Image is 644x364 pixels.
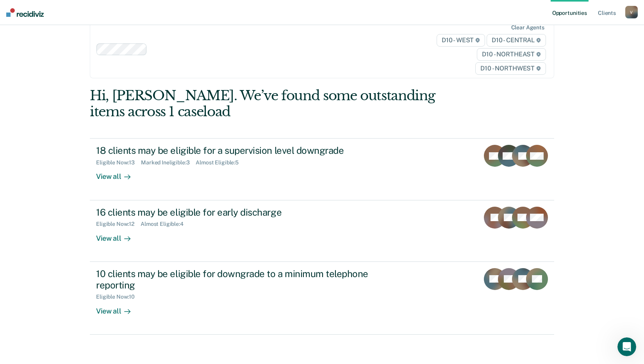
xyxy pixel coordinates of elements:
[196,159,245,166] div: Almost Eligible : 5
[96,166,140,181] div: View all
[625,6,638,18] button: V
[96,300,140,315] div: View all
[437,34,485,47] span: D10 - WEST
[90,88,461,120] div: Hi, [PERSON_NAME]. We’ve found some outstanding items across 1 caseload
[96,159,141,166] div: Eligible Now : 13
[475,62,546,75] span: D10 - NORTHWEST
[96,145,370,156] div: 18 clients may be eligible for a supervision level downgrade
[477,48,546,61] span: D10 - NORTHEAST
[141,159,196,166] div: Marked Ineligible : 3
[90,200,554,262] a: 16 clients may be eligible for early dischargeEligible Now:12Almost Eligible:4View all
[96,268,370,291] div: 10 clients may be eligible for downgrade to a minimum telephone reporting
[487,34,546,47] span: D10 - CENTRAL
[141,221,190,227] div: Almost Eligible : 4
[96,221,141,227] div: Eligible Now : 12
[96,294,141,300] div: Eligible Now : 10
[6,8,44,17] img: Recidiviz
[511,24,544,31] div: Clear agents
[617,337,636,356] iframe: Intercom live chat
[90,138,554,200] a: 18 clients may be eligible for a supervision level downgradeEligible Now:13Marked Ineligible:3Alm...
[96,207,370,218] div: 16 clients may be eligible for early discharge
[96,227,140,243] div: View all
[90,262,554,335] a: 10 clients may be eligible for downgrade to a minimum telephone reportingEligible Now:10View all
